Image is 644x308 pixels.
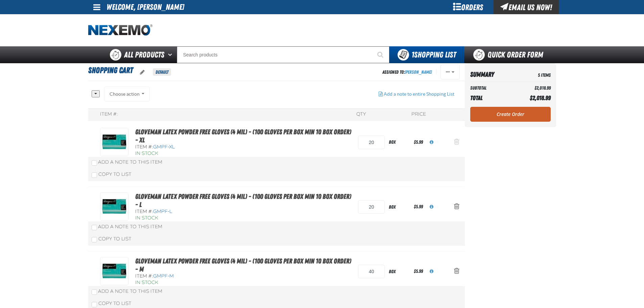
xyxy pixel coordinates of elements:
span: GMPF-M [153,273,174,279]
strong: 1 [411,50,414,60]
input: Add a Note to This Item [92,289,97,295]
div: Item #: [135,144,352,150]
div: box [385,264,412,279]
input: Copy To List [92,302,97,307]
div: Item #: [135,209,352,215]
div: Price [411,111,426,118]
a: Gloveman Latex Powder Free Gloves (4 mil) - (100 gloves per box MIN 10 box order) - L [135,192,351,209]
div: Item #: [100,111,118,118]
button: You have 1 Shopping List. Open to view details [389,46,464,63]
div: QTY [356,111,366,118]
span: GMPF-L [153,209,172,214]
input: Product Quantity [358,200,385,214]
label: Copy To List [92,171,132,177]
img: Nexemo logo [88,24,152,36]
span: GMPF-XL [153,144,175,150]
button: Actions of Shopping Cart [440,65,460,79]
input: Add a Note to This Item [92,160,97,166]
th: Subtotal [470,84,513,93]
a: Gloveman Latex Powder Free Gloves (4 mil) - (100 gloves per box MIN 10 box order) - XL [135,128,351,144]
span: $5.99 [414,268,423,274]
th: Summary [470,69,513,80]
td: 5 Items [513,69,551,80]
div: In Stock [135,215,352,221]
button: Start Searching [373,46,389,63]
input: Product Quantity [358,136,385,149]
div: In Stock [135,150,352,157]
span: Add a Note to This Item [98,159,162,165]
a: Home [88,24,152,36]
input: Copy To List [92,237,97,242]
label: Copy To List [92,236,132,242]
input: Search [177,46,389,63]
span: Add a Note to This Item [98,224,162,230]
button: Open All Products pages [166,46,177,63]
a: Gloveman Latex Powder Free Gloves (4 mil) - (100 gloves per box MIN 10 box order) - M [135,257,351,273]
th: Total [470,93,513,103]
input: Add a Note to This Item [92,225,97,230]
span: Default [153,68,171,76]
button: Action Remove Gloveman Latex Powder Free Gloves (4 mil) - (100 gloves per box MIN 10 box order) -... [449,264,465,279]
input: Copy To List [92,172,97,178]
button: Action Remove Gloveman Latex Powder Free Gloves (4 mil) - (100 gloves per box MIN 10 box order) -... [449,135,465,150]
input: Product Quantity [358,265,385,278]
span: Add a Note to This Item [98,288,162,294]
button: View All Prices for GMPF-L [424,199,439,214]
a: Quick Order Form [464,46,556,63]
a: [PERSON_NAME] [405,69,432,75]
span: Shopping List [411,50,456,60]
label: Copy To List [92,301,132,306]
span: $2,018.99 [530,94,551,101]
button: Action Remove Gloveman Latex Powder Free Gloves (4 mil) - (100 gloves per box MIN 10 box order) -... [449,199,465,214]
div: box [385,135,412,150]
a: Create Order [470,107,551,122]
div: box [385,199,412,215]
span: All Products [124,49,164,61]
button: Add a note to entire Shopping List [373,87,460,101]
td: $2,018.99 [513,84,551,93]
button: oro.shoppinglist.label.edit.tooltip [135,65,150,80]
div: In Stock [135,280,352,286]
button: View All Prices for GMPF-M [424,264,439,279]
span: $5.99 [414,139,423,145]
button: View All Prices for GMPF-XL [424,135,439,150]
div: Item #: [135,273,352,280]
span: $5.99 [414,204,423,209]
div: Assigned To: [382,68,432,77]
span: Shopping Cart [88,66,133,75]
